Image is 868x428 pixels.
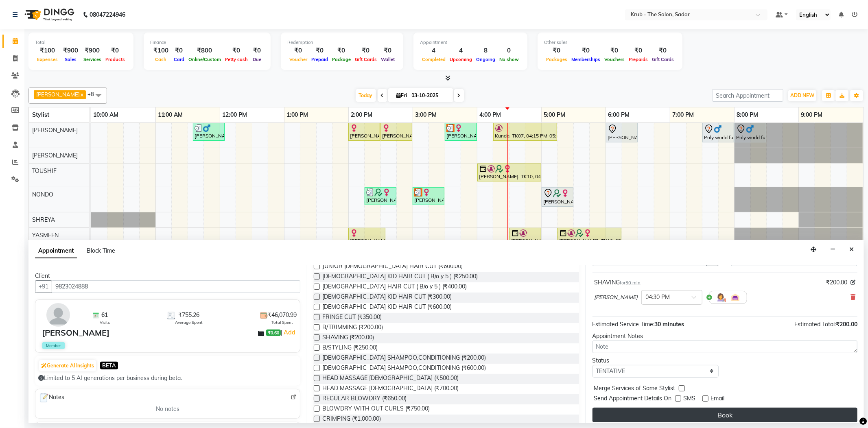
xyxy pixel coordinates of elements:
[650,57,676,62] span: Gift Cards
[413,188,444,204] div: [PERSON_NAME], TK05, 03:00 PM-03:30 PM, REGULAR PEDICURE
[735,109,760,121] a: 8:00 PM
[322,404,430,415] span: BLOWDRY WITH OUT CURLS (₹750.00)
[448,46,474,55] div: 4
[626,280,641,286] span: 30 min
[494,124,556,140] div: Kunda, TK07, 04:15 PM-05:15 PM, GLOBAL HAIR COLOR MAJIREL
[322,364,486,374] span: [DEMOGRAPHIC_DATA] SHAMPOO,CONDITIONING (₹600.00)
[223,57,250,62] span: Petty cash
[81,46,103,55] div: ₹900
[569,46,602,55] div: ₹0
[322,313,382,323] span: FRINGE CUT (₹350.00)
[32,111,49,118] span: Stylist
[60,46,81,55] div: ₹900
[103,57,127,62] span: Products
[474,57,497,62] span: Ongoing
[477,109,503,121] a: 4:00 PM
[81,57,103,62] span: Services
[281,328,297,337] span: |
[542,109,567,121] a: 5:00 PM
[153,57,169,62] span: Cash
[150,39,264,46] div: Finance
[156,405,179,413] span: No notes
[474,46,497,55] div: 8
[420,39,521,46] div: Appointment
[150,46,172,55] div: ₹100
[716,293,726,302] img: Hairdresser.png
[322,374,459,384] span: HEAD MASSAGE [DEMOGRAPHIC_DATA] (₹500.00)
[322,293,452,303] span: [DEMOGRAPHIC_DATA] KID HAIR CUT (₹300.00)
[287,46,309,55] div: ₹0
[620,280,641,286] small: for
[322,415,381,425] span: CRIMPING (₹1,000.00)
[542,188,573,205] div: [PERSON_NAME], TK08, 05:00 PM-05:30 PM, CROWN TOUCHUP
[322,394,407,404] span: REGULAR BLOWDRY (₹650.00)
[356,89,376,102] span: Today
[322,384,459,394] span: HEAD MASSAGE [DEMOGRAPHIC_DATA] (₹700.00)
[194,124,224,140] div: [PERSON_NAME], TK03, 11:35 AM-12:05 PM, [DEMOGRAPHIC_DATA] HAIR CUT
[593,332,857,341] div: Appointment Notes
[35,244,77,258] span: Appointment
[287,39,397,46] div: Redemption
[322,272,478,282] span: [DEMOGRAPHIC_DATA] KID HAIR CUT ( B/o y 5 ) (₹250.00)
[322,303,452,313] span: [DEMOGRAPHIC_DATA] KID HAIR CUT (₹600.00)
[32,191,53,198] span: NONDO
[594,384,676,394] span: Merge Services of Same Stylist
[395,92,409,98] span: Fri
[602,46,627,55] div: ₹0
[846,243,857,256] button: Close
[409,90,450,102] input: 2025-10-03
[156,109,185,121] a: 11:00 AM
[271,319,293,325] span: Total Spent
[309,46,330,55] div: ₹0
[353,46,379,55] div: ₹0
[178,311,199,319] span: ₹755.26
[544,46,569,55] div: ₹0
[172,46,186,55] div: ₹0
[101,311,108,319] span: 61
[794,321,836,328] span: Estimated Total:
[322,333,374,343] span: SHAVING (₹200.00)
[46,303,70,327] img: avatar
[497,46,521,55] div: 0
[100,362,118,369] span: BETA
[309,57,330,62] span: Prepaid
[80,91,83,98] a: x
[90,3,125,26] b: 08047224946
[712,89,783,102] input: Search Appointment
[606,109,632,121] a: 6:00 PM
[349,124,379,140] div: [PERSON_NAME], TK02, 02:00 PM-02:30 PM, [DEMOGRAPHIC_DATA] HAIR CUT
[287,57,309,62] span: Voucher
[420,57,448,62] span: Completed
[799,109,824,121] a: 9:00 PM
[448,57,474,62] span: Upcoming
[35,57,60,62] span: Expenses
[186,57,223,62] span: Online/Custom
[322,323,383,333] span: B/TRIMMING (₹200.00)
[250,46,264,55] div: ₹0
[186,46,223,55] div: ₹800
[322,262,463,272] span: JUNIOR [DEMOGRAPHIC_DATA] HAIR CUT (₹600.00)
[650,46,676,55] div: ₹0
[21,3,77,26] img: logo
[35,280,52,293] button: +91
[788,90,816,101] button: ADD NEW
[790,92,814,98] span: ADD NEW
[607,124,637,141] div: [PERSON_NAME] K, TK04, 06:00 PM-06:30 PM, [DEMOGRAPHIC_DATA] HAIR CUT
[497,57,521,62] span: No show
[91,109,120,121] a: 10:00 AM
[602,57,627,62] span: Vouchers
[172,57,186,62] span: Card
[39,393,64,403] span: Notes
[63,57,79,62] span: Sales
[627,57,650,62] span: Prepaids
[42,327,109,339] div: [PERSON_NAME]
[510,229,540,245] div: [PERSON_NAME], TK11, 04:30 PM-05:00 PM, EYEBROW
[569,57,602,62] span: Memberships
[223,46,250,55] div: ₹0
[100,319,110,325] span: Visits
[220,109,249,121] a: 12:00 PM
[593,408,857,422] button: Book
[711,394,725,404] span: Email
[322,343,378,354] span: B/STYLING (₹250.00)
[52,280,300,293] input: Search by Name/Mobile/Email/Code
